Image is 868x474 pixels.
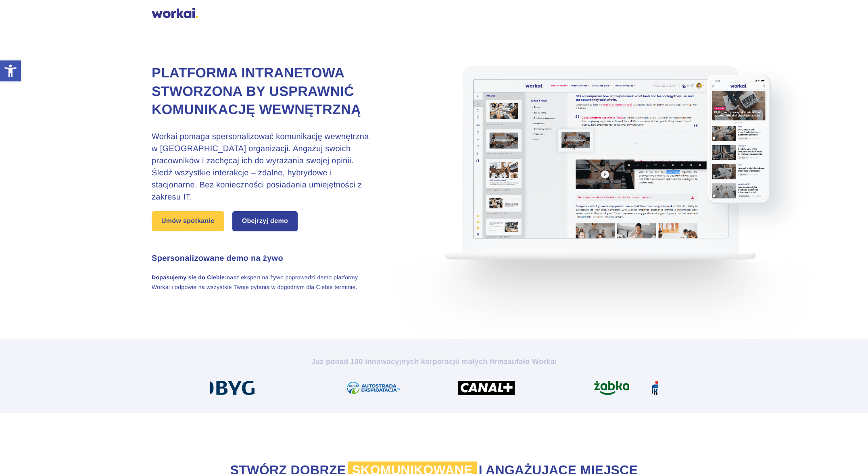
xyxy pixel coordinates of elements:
[152,64,373,120] h1: Platforma intranetowa stworzona by usprawnić komunikację wewnętrzną
[152,274,227,281] strong: Dopasujemy się do Ciebie:
[210,357,658,366] h2: Już ponad 100 innowacyjnych korporacji zaufało Workai
[457,358,504,366] i: i małych firm
[152,131,373,203] h3: Workai pomaga spersonalizować komunikację wewnętrzna w [GEOGRAPHIC_DATA] organizacji. Angażuj swo...
[152,254,283,263] strong: Spersonalizowane demo na żywo
[152,272,373,292] p: nasz ekspert na żywo poprowadzi demo platformy Workai i odpowie na wszystkie Twoje pytania w dogo...
[152,211,224,231] a: Umów spotkanie
[232,211,298,231] a: Obejrzyj demo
